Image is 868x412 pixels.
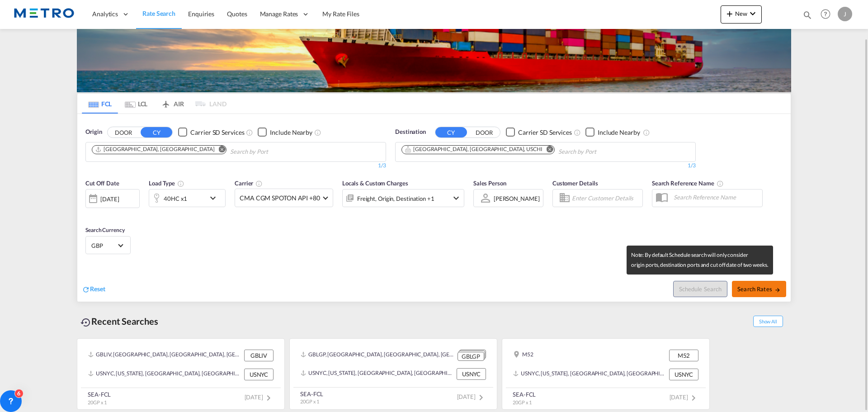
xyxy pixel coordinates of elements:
md-checkbox: Checkbox No Ink [178,128,244,137]
div: Chicago, IL, USCHI [405,146,542,153]
div: SEA-FCL [513,390,536,398]
span: Show All [753,316,783,327]
md-checkbox: Checkbox No Ink [506,128,572,137]
md-tab-item: FCL [82,94,118,114]
md-icon: Unchecked: Search for CY (Container Yard) services for all selected carriers.Checked : Search for... [574,129,581,136]
div: Press delete to remove this chip. [405,146,544,153]
div: Press delete to remove this chip. [95,146,216,153]
md-select: Select Currency: £ GBPUnited Kingdom Pound [90,239,126,252]
div: Include Nearby [270,128,312,137]
md-icon: icon-information-outline [177,180,184,187]
md-icon: icon-arrow-right [774,287,781,293]
div: [PERSON_NAME] [494,195,540,202]
div: icon-magnify [802,10,812,24]
span: Search Rates [737,285,781,293]
md-icon: icon-chevron-right [476,392,486,403]
md-icon: icon-backup-restore [80,317,91,328]
div: London Gateway Port, GBLGP [95,146,214,153]
div: GBLGP, London Gateway Port, United Kingdom, GB & Ireland, Europe [301,350,455,361]
input: Chips input. [558,145,644,159]
div: USNYC, New York, NY, United States, North America, Americas [88,369,242,380]
md-chips-wrap: Chips container. Use arrow keys to select chips. [90,142,320,159]
md-icon: icon-chevron-right [263,393,274,403]
span: Carrier [235,180,263,187]
md-tab-item: LCL [118,94,154,114]
button: Remove [541,146,554,155]
div: Include Nearby [598,128,640,137]
span: Origin [85,128,102,137]
button: icon-plus 400-fgNewicon-chevron-down [721,5,762,24]
md-icon: Unchecked: Ignores neighbouring ports when fetching rates.Checked : Includes neighbouring ports w... [314,129,321,136]
md-icon: Your search will be saved by the below given name [717,180,724,187]
md-pagination-wrapper: Use the left and right arrow keys to navigate between tabs [82,94,226,114]
md-checkbox: Checkbox No Ink [258,128,312,137]
div: 1/3 [395,162,696,170]
span: 20GP x 1 [88,399,107,405]
span: [DATE] [670,393,699,401]
md-icon: icon-magnify [802,10,812,20]
div: J [838,7,852,21]
input: Search Reference Name [669,190,762,204]
span: My Rate Files [322,10,359,18]
md-icon: icon-plus 400-fg [724,8,735,19]
input: Chips input. [230,145,316,159]
span: [DATE] [457,393,486,400]
span: Load Type [149,180,184,187]
md-icon: Unchecked: Ignores neighbouring ports when fetching rates.Checked : Includes neighbouring ports w... [643,129,650,136]
div: SEA-FCL [300,390,323,398]
div: USNYC [457,368,486,380]
span: Help [818,6,833,22]
input: Enter Customer Details [572,191,640,205]
md-icon: icon-chevron-down [208,193,223,204]
button: DOOR [108,127,139,137]
span: CMA CGM SPOTON API +80 [240,194,320,203]
div: 40HC x1 [164,192,187,205]
div: USNYC [669,369,698,380]
md-checkbox: Checkbox No Ink [585,128,640,137]
md-select: Sales Person: Jake Elliot [493,192,541,205]
button: Note: By default Schedule search will only considerorigin ports, destination ports and cut off da... [673,281,727,297]
span: GBP [91,242,117,250]
md-icon: icon-chevron-down [747,8,758,19]
button: DOOR [468,127,500,137]
md-tooltip: Note: By default Schedule search will only consider origin ports, destination ports and cut off d... [627,246,773,275]
div: USNYC [244,369,274,380]
md-icon: The selected Trucker/Carrierwill be displayed in the rate results If the rates are from another f... [255,180,263,187]
div: OriginDOOR CY Checkbox No InkUnchecked: Search for CY (Container Yard) services for all selected ... [77,114,791,302]
div: GBLIV, Liverpool, United Kingdom, GB & Ireland, Europe [88,350,242,361]
md-icon: icon-chevron-right [688,393,699,403]
span: Analytics [92,9,118,19]
div: SEA-FCL [88,390,111,398]
span: 20GP x 1 [513,399,532,405]
div: GBLIV [244,350,274,361]
span: Reset [90,285,105,293]
recent-search-card: M52 M52USNYC, [US_STATE], [GEOGRAPHIC_DATA], [GEOGRAPHIC_DATA], [GEOGRAPHIC_DATA], [GEOGRAPHIC_DA... [502,338,710,410]
div: Carrier SD Services [518,128,572,137]
md-datepicker: Select [85,207,92,219]
div: [DATE] [85,189,140,208]
div: 40HC x1icon-chevron-down [149,189,226,207]
span: New [724,10,758,17]
div: USNYC, New York, NY, United States, North America, Americas [513,369,667,380]
span: 20GP x 1 [300,398,319,404]
recent-search-card: GBLGP, [GEOGRAPHIC_DATA], [GEOGRAPHIC_DATA], [GEOGRAPHIC_DATA] & [GEOGRAPHIC_DATA], [GEOGRAPHIC_D... [289,338,497,410]
span: Search Currency [85,227,125,233]
md-chips-wrap: Chips container. Use arrow keys to select chips. [400,142,648,159]
md-icon: Unchecked: Search for CY (Container Yard) services for all selected carriers.Checked : Search for... [246,129,253,136]
span: Cut Off Date [85,180,119,187]
button: CY [141,127,172,137]
img: 25181f208a6c11efa6aa1bf80d4cef53.png [14,4,75,24]
span: Rate Search [142,9,175,17]
div: USNYC, New York, NY, United States, North America, Americas [301,368,454,380]
div: icon-refreshReset [82,284,105,294]
md-icon: icon-refresh [82,285,90,294]
md-icon: icon-airplane [160,99,171,105]
div: [DATE] [100,195,119,203]
span: Manage Rates [260,9,298,19]
span: Search Reference Name [652,180,724,187]
div: Recent Searches [77,311,162,331]
div: M52 [513,350,533,361]
span: Customer Details [552,180,598,187]
div: Carrier SD Services [190,128,244,137]
span: Quotes [227,10,247,18]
